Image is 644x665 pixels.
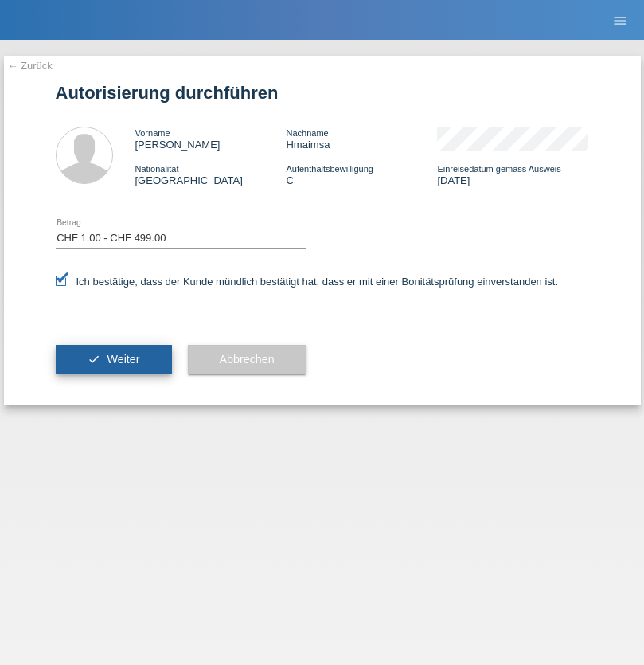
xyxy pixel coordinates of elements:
[107,353,139,366] span: Weiter
[135,162,287,186] div: [GEOGRAPHIC_DATA]
[56,276,559,288] label: Ich bestätige, dass der Kunde mündlich bestätigt hat, dass er mit einer Bonitätsprüfung einversta...
[56,345,172,375] button: check Weiter
[286,128,328,138] span: Nachname
[286,162,437,186] div: C
[88,353,100,366] i: check
[56,83,589,103] h1: Autorisierung durchführen
[437,164,560,174] span: Einreisedatum gemäss Ausweis
[135,127,287,151] div: [PERSON_NAME]
[612,13,628,29] i: menu
[8,60,53,72] a: ← Zurück
[286,127,437,151] div: Hmaimsa
[604,15,636,25] a: menu
[437,162,588,186] div: [DATE]
[286,164,373,174] span: Aufenthaltsbewilligung
[135,128,170,138] span: Vorname
[135,164,179,174] span: Nationalität
[188,345,306,375] button: Abbrechen
[220,353,275,366] span: Abbrechen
